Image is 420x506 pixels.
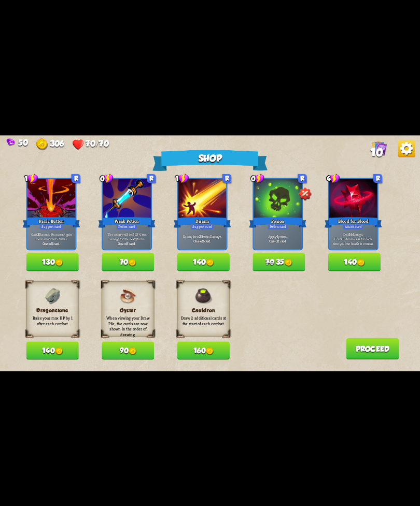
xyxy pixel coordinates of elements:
button: 130 [26,253,79,271]
p: Enemy loses Bonus Damage. [179,234,225,238]
span: 70 [265,258,274,266]
img: Gold.png [36,138,48,150]
p: Draw 2 additional cards at the start of each combat. [181,315,226,326]
img: Gold.png [357,258,365,266]
img: Gold.png [129,347,136,355]
img: Gold.png [128,258,136,266]
img: Gem.png [7,138,15,146]
div: 1 [24,173,38,183]
button: 90 [102,341,154,359]
div: Gems [7,137,28,147]
button: Proceed [346,338,399,359]
div: 1 [175,173,189,183]
img: Gold.png [55,258,63,266]
img: Cauldron.png [194,288,212,305]
button: 140 [177,253,230,271]
b: One-off card. [118,241,135,245]
div: 0 [100,173,114,183]
h3: Cauldron [181,307,226,313]
div: Support card [39,224,63,229]
b: One-off card. [193,238,211,243]
img: Cards_Icon.png [371,140,387,155]
p: The enemy will deal 25% less damage for the next turns. [104,232,150,241]
img: Gold.png [55,347,63,355]
p: When viewing your Draw Pile, the cards are now shown in the order of drawing. [105,315,150,337]
p: Deal damage. Costs 1 stamina less for each time you lose health in combat. [330,232,376,245]
b: 2 [135,236,137,241]
button: 7035 [253,253,305,271]
div: View all the cards in your deck [371,140,387,157]
div: R [298,174,306,182]
p: Gain armor. You cannot gain more armor for 2 turns. [29,232,74,241]
div: Blood for Blood [325,216,382,229]
img: Gold.png [206,258,214,266]
div: Disarm [174,216,231,229]
button: 160 [177,341,230,359]
div: Potion card [117,224,137,229]
img: Heart.png [73,138,85,150]
div: 4 [327,173,340,183]
b: 4 [276,234,278,238]
p: Raise your max HP by 1 after each combat. [30,315,75,326]
b: 2 [199,234,201,238]
button: 140 [328,253,381,271]
b: One-off card. [269,238,287,243]
img: Discount_Icon.png [299,187,312,200]
img: Gold.png [206,347,214,355]
span: 70/70 [86,138,108,148]
h3: Oyster [105,307,150,313]
div: Potion card [268,224,288,229]
div: R [222,174,231,182]
div: R [147,174,156,182]
div: Shop [152,150,268,171]
div: Gold [36,138,64,150]
div: Support card [191,224,214,229]
div: Attack card [343,224,363,229]
b: 14 [349,232,352,236]
div: Poison [249,216,306,229]
span: 306 [50,138,64,148]
div: R [373,174,382,182]
div: Health [73,138,109,150]
b: 30 [37,232,41,236]
div: 0 [251,173,264,183]
b: One-off card. [43,241,60,245]
img: Options_Button.png [398,140,415,157]
button: 70 [102,253,154,271]
div: Panic Button [23,216,80,229]
img: Oyster.png [120,288,136,305]
div: Weak Potion [98,216,156,229]
div: R [72,174,80,182]
span: 10 [370,146,383,159]
img: Dragonstone.png [45,288,60,305]
button: 140 [26,341,79,359]
h3: Dragonstone [30,307,75,313]
img: Gold.png [284,258,292,266]
p: Apply poison. [255,234,301,238]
